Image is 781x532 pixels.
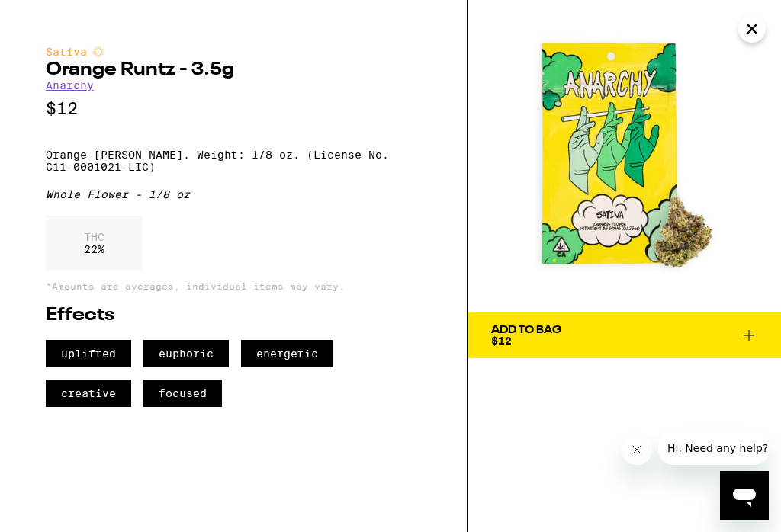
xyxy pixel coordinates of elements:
button: Close [738,15,766,43]
div: Add To Bag [491,325,561,335]
p: Orange [PERSON_NAME]. Weight: 1/8 oz. (License No. C11-0001021-LIC) [46,149,421,173]
span: $12 [491,335,512,347]
span: creative [46,380,131,407]
span: focused [143,380,222,407]
iframe: Close message [622,434,652,465]
iframe: Message from company [658,431,769,465]
span: energetic [241,340,333,367]
div: 22 % [46,216,143,271]
a: Anarchy [46,79,94,91]
span: uplifted [46,340,131,367]
h2: Effects [46,306,421,325]
div: Whole Flower - 1/8 oz [46,188,421,200]
button: Add To Bag$12 [468,312,781,358]
div: Sativa [46,46,421,58]
span: euphoric [143,340,229,367]
p: *Amounts are averages, individual items may vary. [46,281,421,291]
iframe: Button to launch messaging window [720,471,769,520]
p: THC [84,231,104,243]
img: sativaColor.svg [92,46,104,58]
p: $12 [46,99,421,118]
h2: Orange Runtz - 3.5g [46,61,421,79]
